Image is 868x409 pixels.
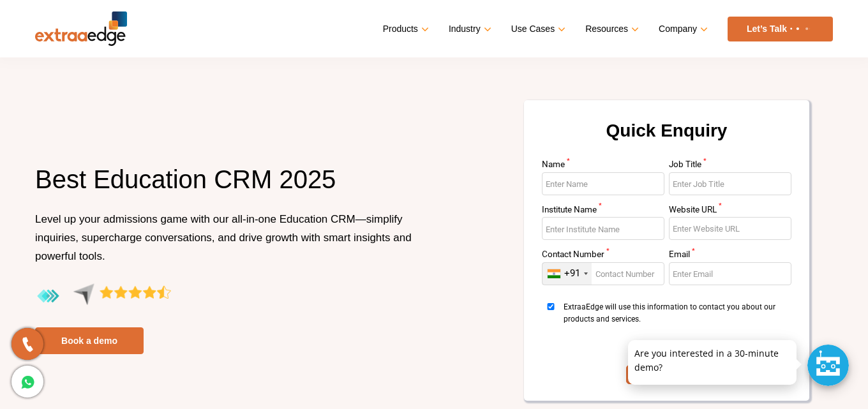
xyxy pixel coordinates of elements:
[728,17,833,41] a: Let’s Talk
[542,217,664,240] input: Enter Institute Name
[542,205,664,218] label: Institute Name
[35,163,424,210] h1: Best Education CRM 2025
[35,283,171,309] img: aggregate-rating-by-users
[539,115,794,160] h2: Quick Enquiry
[669,250,791,262] label: Email
[669,217,791,240] input: Enter Website URL
[449,20,489,38] a: Industry
[669,205,791,218] label: Website URL
[35,213,412,262] span: Level up your admissions game with our all-in-one Education CRM—simplify inquiries, supercharge c...
[383,20,426,38] a: Products
[542,303,560,310] input: ExtraaEdge will use this information to contact you about our products and services.
[542,262,664,285] input: Enter Contact Number
[669,172,791,195] input: Enter Job Title
[807,345,849,386] div: Chat
[542,160,664,172] label: Name
[585,20,636,38] a: Resources
[626,365,712,384] button: SUBMIT
[35,327,144,354] a: Book a demo
[564,267,580,279] div: +91
[564,301,788,349] span: ExtraaEdge will use this information to contact you about our products and services.
[542,263,592,285] div: India (भारत): +91
[542,250,664,262] label: Contact Number
[511,20,563,38] a: Use Cases
[659,20,705,38] a: Company
[669,160,791,172] label: Job Title
[669,262,791,285] input: Enter Email
[542,172,664,195] input: Enter Name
